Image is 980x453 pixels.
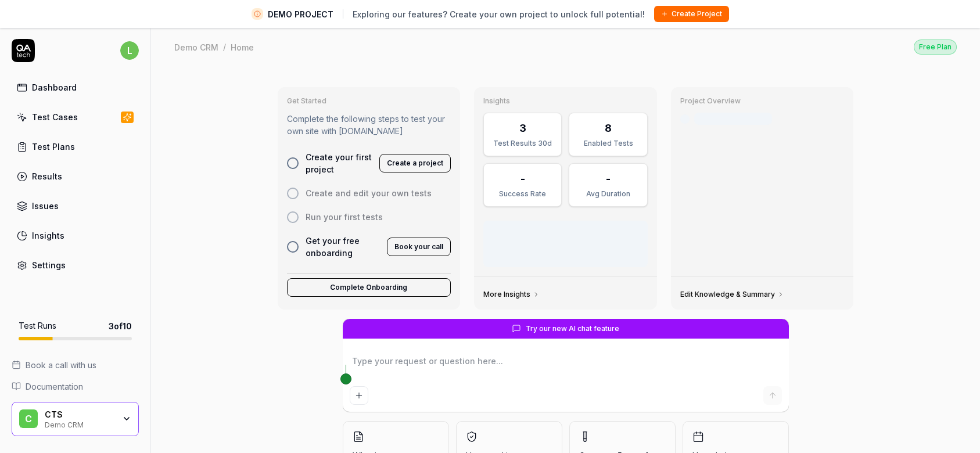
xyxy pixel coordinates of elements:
[306,151,373,175] span: Create your first project
[19,321,56,331] h5: Test Runs
[379,154,451,172] button: Create a project
[32,111,78,123] div: Test Cases
[120,41,139,60] span: l
[483,96,648,106] h3: Insights
[350,386,368,405] button: Add attachment
[26,359,96,371] span: Book a call with us
[387,238,451,256] button: Book your call
[519,120,526,136] div: 3
[576,189,640,199] div: Avg Duration
[32,229,64,242] div: Insights
[694,113,772,125] div: Last crawled [DATE]
[491,189,554,199] div: Success Rate
[680,290,784,299] a: Edit Knowledge & Summary
[353,8,645,20] span: Exploring our features? Create your own project to unlock full potential!
[231,41,254,53] div: Home
[32,141,75,153] div: Test Plans
[680,96,845,106] h3: Project Overview
[120,39,139,62] button: l
[287,278,451,297] button: Complete Onboarding
[32,170,62,182] div: Results
[223,41,226,53] div: /
[387,240,451,251] a: Book your call
[12,165,139,188] a: Results
[12,359,139,371] a: Book a call with us
[45,419,114,429] div: Demo CRM
[12,224,139,247] a: Insights
[32,259,66,271] div: Settings
[12,254,139,276] a: Settings
[287,96,451,106] h3: Get Started
[32,200,59,212] div: Issues
[576,138,640,149] div: Enabled Tests
[19,409,38,428] span: C
[109,320,132,332] span: 3 of 10
[306,211,383,223] span: Run your first tests
[287,113,451,137] p: Complete the following steps to test your own site with [DOMAIN_NAME]
[12,135,139,158] a: Test Plans
[605,120,612,136] div: 8
[306,187,432,199] span: Create and edit your own tests
[12,106,139,128] a: Test Cases
[491,138,554,149] div: Test Results 30d
[32,81,77,94] div: Dashboard
[914,39,957,55] button: Free Plan
[379,156,451,168] a: Create a project
[606,171,611,186] div: -
[26,380,83,393] span: Documentation
[268,8,333,20] span: DEMO PROJECT
[526,323,619,334] span: Try our new AI chat feature
[520,171,525,186] div: -
[12,76,139,99] a: Dashboard
[12,402,139,437] button: CCTSDemo CRM
[12,380,139,393] a: Documentation
[174,41,218,53] div: Demo CRM
[306,235,380,259] span: Get your free onboarding
[45,409,114,420] div: CTS
[12,195,139,217] a: Issues
[654,6,729,22] button: Create Project
[483,290,540,299] a: More Insights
